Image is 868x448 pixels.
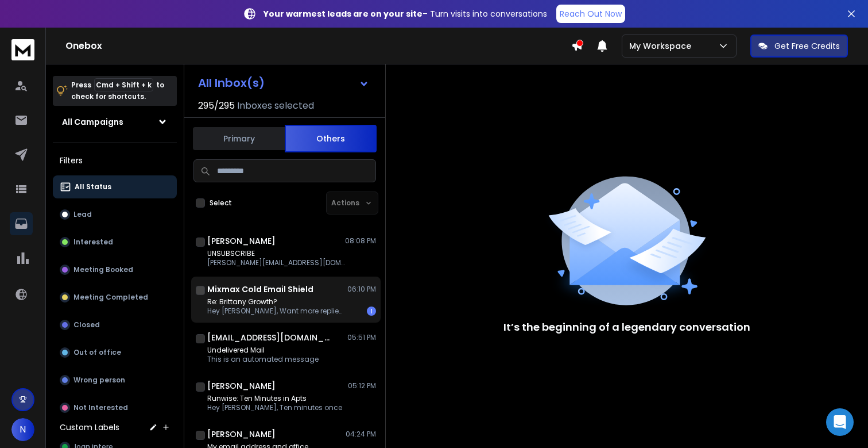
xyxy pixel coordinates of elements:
p: Out of office [73,348,121,357]
p: Get Free Credits [774,40,840,52]
h3: Filters [53,152,177,169]
button: Others [285,125,377,152]
p: Reach Out Now [560,8,622,20]
h1: [PERSON_NAME] [207,428,276,440]
h3: Inboxes selected [237,99,314,113]
h1: All Campaigns [62,116,123,128]
p: My Workspace [629,40,696,52]
button: N [11,418,34,441]
p: Press to check for shortcuts. [71,79,164,102]
p: Re: Brittany Growth? [207,297,345,307]
button: Closed [53,313,177,336]
h3: Custom Labels [60,422,119,433]
p: – Turn visits into conversations [263,8,547,20]
p: Lead [73,210,92,219]
strong: Your warmest leads are on your site [263,8,423,20]
button: Meeting Booked [53,258,177,281]
p: UNSUBSCRIBE [207,249,345,258]
h1: Mixmax Cold Email Shield [207,284,313,295]
p: This is an automated message [207,355,319,364]
p: 04:24 PM [346,430,376,439]
button: Meeting Completed [53,286,177,309]
button: Wrong person [53,369,177,392]
p: Not Interested [73,403,128,412]
a: Reach Out Now [556,5,625,23]
div: Open Intercom Messenger [826,408,854,436]
p: 05:12 PM [348,381,376,390]
h1: All Inbox(s) [198,77,265,89]
h1: [EMAIL_ADDRESS][DOMAIN_NAME] [207,332,334,343]
button: All Status [53,175,177,198]
span: 295 / 295 [198,99,235,113]
p: [PERSON_NAME][EMAIL_ADDRESS][DOMAIN_NAME] > On [DATE], [207,258,345,267]
img: logo [11,39,34,60]
button: All Inbox(s) [189,71,378,94]
p: Hey [PERSON_NAME], Want more replies to [207,307,345,316]
h1: [PERSON_NAME] [207,380,276,392]
p: Runwise: Ten Minutes in Apts [207,394,342,403]
p: Closed [73,320,100,330]
button: Lead [53,203,177,226]
button: Out of office [53,341,177,364]
div: 1 [367,307,376,316]
h1: [PERSON_NAME] [207,235,276,247]
label: Select [210,198,232,208]
button: Interested [53,231,177,254]
p: 08:08 PM [345,236,376,246]
p: 06:10 PM [347,285,376,294]
button: Primary [193,126,285,151]
button: All Campaigns [53,110,177,133]
button: Not Interested [53,396,177,419]
p: Hey [PERSON_NAME], Ten minutes once [207,403,342,412]
span: Cmd + Shift + k [94,78,153,91]
p: Meeting Booked [73,265,133,274]
p: Wrong person [73,376,125,385]
h1: Onebox [65,39,571,53]
p: It’s the beginning of a legendary conversation [503,319,750,335]
p: 05:51 PM [347,333,376,342]
p: All Status [75,182,111,192]
p: Interested [73,238,113,247]
p: Meeting Completed [73,293,148,302]
p: Undelivered Mail [207,346,319,355]
button: Get Free Credits [750,35,848,58]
